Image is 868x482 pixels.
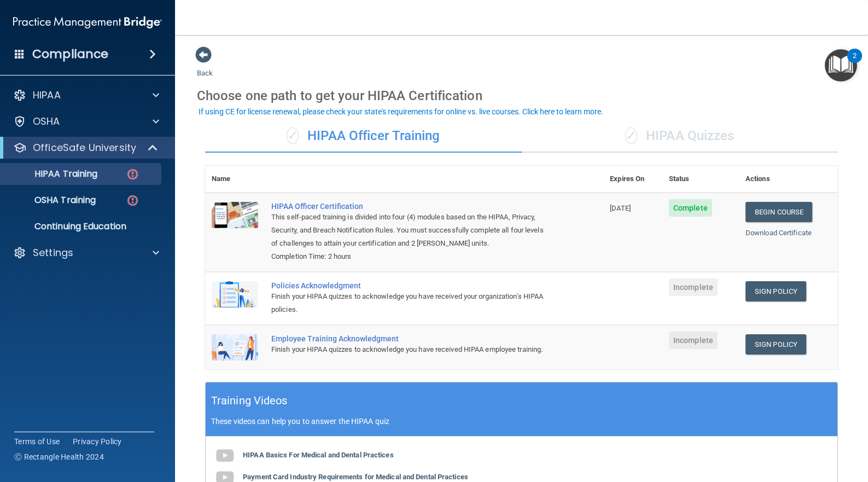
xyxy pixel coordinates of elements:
[745,229,812,237] a: Download Certificate
[745,202,812,222] a: Begin Course
[32,47,108,62] h4: Compliance
[271,343,549,356] div: Finish your HIPAA quizzes to acknowledge you have received HIPAA employee training.
[13,11,162,33] img: PMB logo
[211,391,288,410] h5: Training Videos
[853,56,857,70] div: 2
[669,278,718,296] span: Incomplete
[271,334,549,343] div: Employee Training Acknowledgment
[199,108,603,115] div: If using CE for license renewal, please check your state's requirements for online vs. live cours...
[669,332,718,349] span: Incomplete
[13,115,159,128] a: OSHA
[603,166,662,193] th: Expires On
[73,436,122,447] a: Privacy Policy
[271,250,549,263] div: Completion Time: 2 hours
[211,417,832,426] p: These videos can help you to answer the HIPAA quiz
[271,281,549,290] div: Policies Acknowledgment
[33,141,136,154] p: OfficeSafe University
[243,473,468,481] b: Payment Card Industry Requirements for Medical and Dental Practices
[825,49,857,82] button: Open Resource Center, 2 new notifications
[14,436,60,447] a: Terms of Use
[287,127,299,144] span: ✓
[13,89,159,102] a: HIPAA
[271,290,549,316] div: Finish your HIPAA quizzes to acknowledge you have received your organization’s HIPAA policies.
[14,451,104,462] span: Ⓒ Rectangle Health 2024
[13,246,159,259] a: Settings
[33,89,61,102] p: HIPAA
[271,211,549,250] div: This self-paced training is divided into four (4) modules based on the HIPAA, Privacy, Security, ...
[7,169,97,179] p: HIPAA Training
[7,195,96,206] p: OSHA Training
[205,166,265,193] th: Name
[662,166,739,193] th: Status
[214,445,236,467] img: gray_youtube_icon.38fcd6cc.png
[33,115,60,128] p: OSHA
[745,334,806,355] a: Sign Policy
[7,221,156,232] p: Continuing Education
[669,199,712,217] span: Complete
[745,281,806,301] a: Sign Policy
[126,167,139,181] img: danger-circle.6113f641.png
[522,120,838,153] div: HIPAA Quizzes
[739,166,838,193] th: Actions
[126,194,139,207] img: danger-circle.6113f641.png
[197,80,846,112] div: Choose one path to get your HIPAA Certification
[243,451,394,459] b: HIPAA Basics For Medical and Dental Practices
[625,127,637,144] span: ✓
[205,120,522,153] div: HIPAA Officer Training
[271,202,549,211] a: HIPAA Officer Certification
[197,56,213,77] a: Back
[610,204,631,212] span: [DATE]
[13,141,159,154] a: OfficeSafe University
[197,106,605,117] button: If using CE for license renewal, please check your state's requirements for online vs. live cours...
[33,246,73,259] p: Settings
